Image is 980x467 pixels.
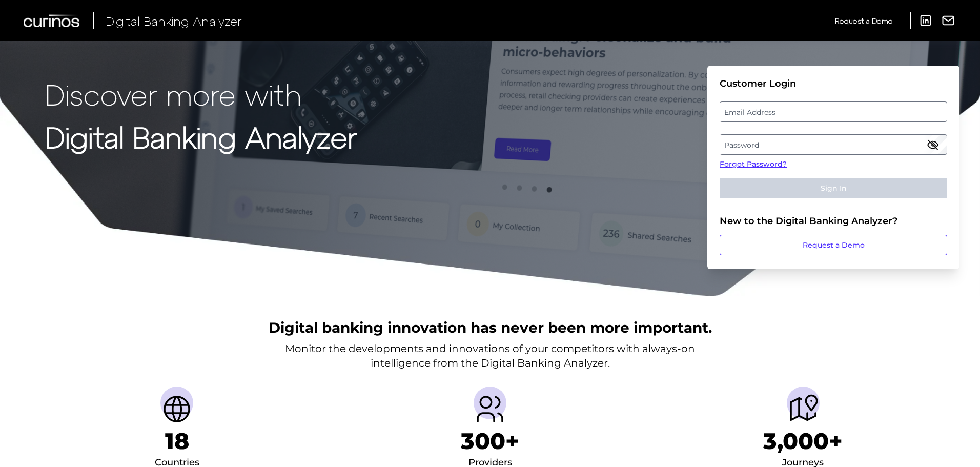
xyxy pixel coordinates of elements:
h1: 300+ [461,428,519,455]
p: Discover more with [45,78,357,110]
img: Providers [474,393,506,425]
a: Forgot Password? [720,159,947,170]
a: Request a Demo [720,235,947,255]
img: Curinos [24,14,81,27]
p: Monitor the developments and innovations of your competitors with always-on intelligence from the... [285,341,695,370]
label: Password [720,135,946,154]
strong: Digital Banking Analyzer [45,119,357,154]
h2: Digital banking innovation has never been more important. [269,318,712,337]
div: Customer Login [720,78,947,89]
div: New to the Digital Banking Analyzer? [720,215,947,227]
img: Journeys [787,393,820,425]
span: Request a Demo [835,16,892,25]
button: Sign In [720,178,947,198]
h1: 3,000+ [763,428,843,455]
label: Email Address [720,103,946,121]
img: Countries [160,393,193,425]
a: Request a Demo [835,12,892,29]
h1: 18 [165,428,189,455]
span: Digital Banking Analyzer [106,13,242,28]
